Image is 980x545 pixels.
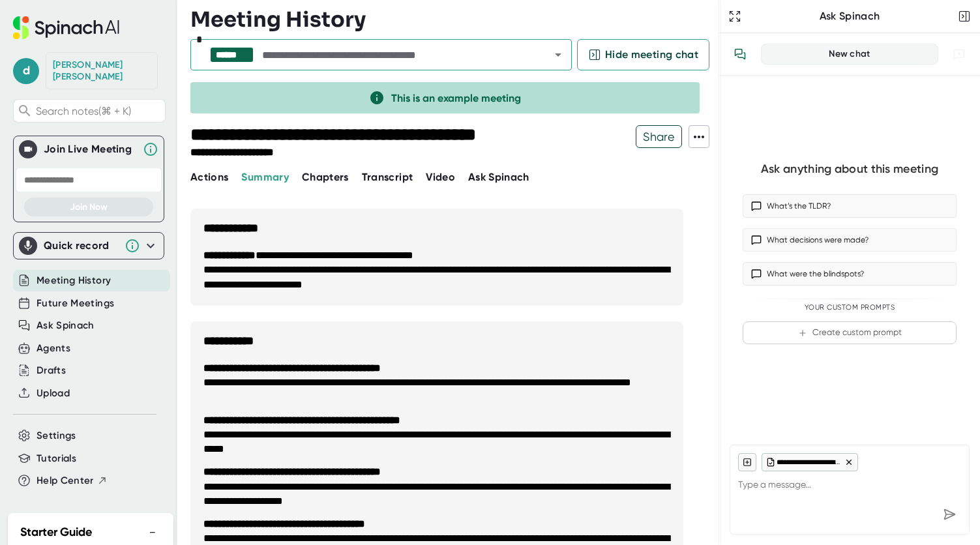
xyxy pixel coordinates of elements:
span: Share [636,125,681,148]
span: Help Center [37,473,94,488]
button: Help Center [37,473,108,488]
span: Hide meeting chat [605,47,698,63]
button: Tutorials [37,451,76,466]
div: Daniel Smullen [53,59,151,82]
span: Ask Spinach [468,171,529,183]
button: Upload [37,386,70,401]
div: Ask anything about this meeting [761,162,938,177]
button: Drafts [37,363,66,378]
button: Join Now [24,198,153,216]
button: − [144,523,161,542]
button: Meeting History [37,273,111,288]
button: Agents [37,341,70,356]
button: Ask Spinach [37,318,95,333]
button: Open [549,46,567,64]
div: Send message [938,503,961,526]
div: Quick record [44,239,118,252]
button: Expand to Ask Spinach page [726,7,744,25]
span: Video [426,171,455,183]
span: Summary [241,171,288,183]
span: Actions [190,171,228,183]
span: Search notes (⌘ + K) [36,105,162,117]
div: Quick record [19,233,158,259]
span: d [13,58,39,84]
div: Ask Spinach [744,10,955,23]
button: Actions [190,169,228,185]
button: Future Meetings [37,296,114,311]
div: Your Custom Prompts [743,303,957,312]
span: Join Now [70,201,108,213]
button: Video [426,169,455,185]
button: Summary [241,169,288,185]
button: View conversation history [727,41,753,67]
button: What were the blindspots? [743,262,957,286]
button: What’s the TLDR? [743,194,957,218]
div: New chat [769,48,930,60]
button: Close conversation sidebar [955,7,973,25]
div: Join Live MeetingJoin Live Meeting [19,136,158,162]
button: Hide meeting chat [577,39,709,70]
span: This is an example meeting [391,92,521,104]
span: Chapters [302,171,349,183]
button: Create custom prompt [743,321,957,344]
button: Chapters [302,169,349,185]
button: Ask Spinach [468,169,529,185]
span: Transcript [362,171,413,183]
button: Settings [37,428,76,443]
button: Transcript [362,169,413,185]
button: Share [636,125,682,148]
h3: Meeting History [190,7,366,32]
button: What decisions were made? [743,228,957,252]
div: Join Live Meeting [44,143,136,156]
img: Join Live Meeting [22,143,35,156]
h2: Starter Guide [20,523,92,541]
